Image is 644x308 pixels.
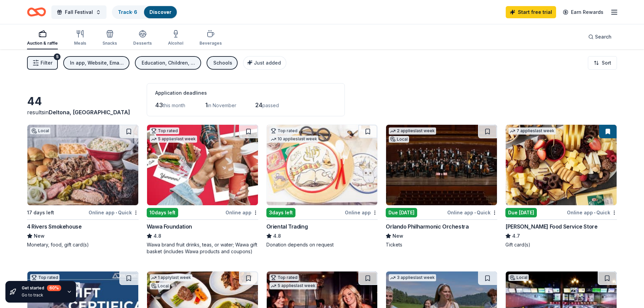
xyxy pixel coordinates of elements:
span: New [392,232,403,240]
button: Search [583,30,617,44]
button: Desserts [133,27,152,49]
span: 4.8 [273,232,281,240]
div: Online app Quick [89,208,139,217]
img: Image for Oriental Trading [267,125,378,205]
div: Top rated [150,127,179,134]
div: Meals [74,41,86,46]
div: Education, Children, Art & Culture [142,59,196,67]
div: Online app [225,208,258,217]
div: results [27,108,139,116]
span: 24 [255,101,262,109]
span: passed [262,102,279,108]
div: Wawa brand fruit drinks, teas, or water; Wawa gift basket (includes Wawa products and coupons) [147,241,258,255]
span: 4.8 [153,232,161,240]
button: Filter5 [27,56,58,70]
button: Track· 6Discover [112,5,177,19]
div: In app, Website, Email, Mail [70,59,124,67]
div: 5 applies last week [150,136,197,143]
a: Start free trial [506,6,556,18]
div: Oriental Trading [266,222,308,231]
div: Local [389,136,409,143]
a: Home [27,4,46,20]
a: Image for Wawa FoundationTop rated5 applieslast week10days leftOnline appWawa Foundation4.8Wawa b... [147,124,258,255]
button: Education, Children, Art & Culture [135,56,201,70]
button: Just added [243,56,286,70]
a: Image for 4 Rivers SmokehouseLocal17 days leftOnline app•Quick4 Rivers SmokehouseNewMonetary, foo... [27,124,139,248]
div: 10 applies last week [269,136,318,143]
div: Go to track [22,292,61,298]
button: Schools [207,56,238,70]
button: Auction & raffle [27,27,58,49]
a: Image for Orlando Philharmonic Orchestra2 applieslast weekLocalDue [DATE]Online app•QuickOrlando ... [386,124,497,248]
span: • [594,210,595,215]
button: In app, Website, Email, Mail [63,56,129,70]
div: Orlando Philharmonic Orchestra [386,222,469,231]
span: Filter [41,59,52,67]
span: in [44,109,130,116]
div: Tickets [386,241,497,248]
div: Top rated [30,274,59,281]
div: 5 applies last week [269,282,317,289]
div: Monetary, food, gift card(s) [27,241,139,248]
div: 5 [54,53,61,60]
span: 43 [155,101,163,109]
div: Beverages [199,41,222,46]
img: Image for Orlando Philharmonic Orchestra [386,125,497,205]
a: Image for Oriental TradingTop rated10 applieslast week3days leftOnline appOriental Trading4.8Dona... [266,124,378,248]
a: Image for Gordon Food Service Store7 applieslast weekDue [DATE]Online app•Quick[PERSON_NAME] Food... [505,124,617,248]
span: 4.7 [512,232,520,240]
div: Alcohol [168,41,183,46]
div: 60 % [47,285,61,291]
span: Just added [254,60,281,66]
div: Desserts [133,41,152,46]
div: Local [508,274,529,281]
div: 17 days left [27,209,54,217]
div: Application deadlines [155,89,336,97]
div: Online app [345,208,378,217]
div: Auction & raffle [27,41,58,46]
span: Fall Festival [65,8,93,16]
button: Meals [74,27,86,49]
div: Gift card(s) [505,241,617,248]
div: Online app Quick [447,208,497,217]
div: 3 applies last week [389,274,436,281]
button: Snacks [102,27,117,49]
div: Top rated [269,274,299,281]
span: • [116,210,117,215]
span: 1 [205,101,208,109]
div: 44 [27,95,139,108]
a: Track· 6 [118,9,137,15]
button: Alcohol [168,27,183,49]
img: Image for Gordon Food Service Store [506,125,617,205]
span: in November [208,102,236,108]
span: Deltona, [GEOGRAPHIC_DATA] [49,109,130,116]
div: Due [DATE] [386,208,417,217]
div: Donation depends on request [266,241,378,248]
span: New [34,232,45,240]
button: Sort [588,56,617,70]
div: Top rated [269,127,299,134]
div: 7 applies last week [508,127,556,135]
span: • [474,210,476,215]
span: Sort [602,59,611,67]
div: 4 Rivers Smokehouse [27,222,81,231]
div: Local [150,283,170,289]
a: Earn Rewards [559,6,607,18]
div: Snacks [102,41,117,46]
div: [PERSON_NAME] Food Service Store [505,222,597,231]
div: Schools [213,59,232,67]
button: Fall Festival [51,5,106,19]
div: 2 applies last week [389,127,436,135]
div: Get started [22,285,61,291]
a: Discover [149,9,171,15]
span: this month [163,102,185,108]
button: Beverages [199,27,222,49]
div: Due [DATE] [505,208,537,217]
span: Search [595,33,612,41]
div: Wawa Foundation [147,222,192,231]
div: 10 days left [147,208,178,217]
div: 3 days left [266,208,295,217]
div: Local [30,127,50,134]
div: Online app Quick [567,208,617,217]
img: Image for Wawa Foundation [147,125,258,205]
